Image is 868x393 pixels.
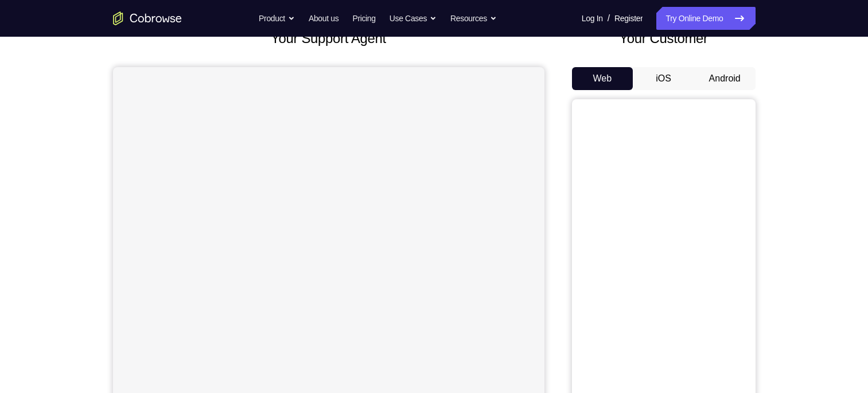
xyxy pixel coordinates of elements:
[259,7,295,30] button: Product
[390,7,437,30] button: Use Cases
[352,7,375,30] a: Pricing
[572,67,633,90] button: Web
[656,7,755,30] a: Try Online Demo
[633,67,694,90] button: iOS
[309,7,338,30] a: About us
[694,67,756,90] button: Android
[608,11,610,25] span: /
[582,7,603,30] a: Log In
[614,7,643,30] a: Register
[572,28,756,49] h2: Your Customer
[113,11,182,25] a: Go to the home page
[450,7,497,30] button: Resources
[113,28,544,49] h2: Your Support Agent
